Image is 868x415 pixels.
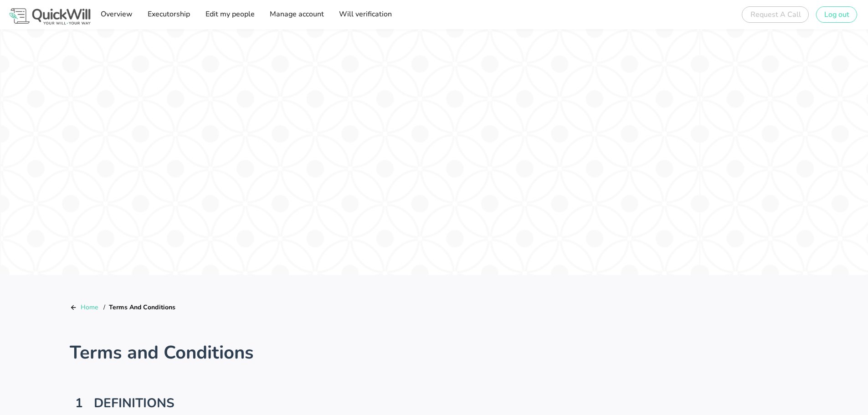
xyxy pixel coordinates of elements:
a: Overview [97,5,135,24]
span: Edit my people [205,9,254,19]
span: Will verification [339,9,392,19]
a: Manage account [267,5,327,24]
img: Logo [7,6,92,26]
span: / [103,303,105,312]
span: Executorship [147,9,190,19]
h1: Terms and Conditions [70,339,254,366]
a: Will verification [336,5,395,24]
span: Overview [100,9,132,19]
span: Log out [824,10,849,20]
a: Home [81,303,98,312]
a: Executorship [144,5,193,24]
a: Edit my people [202,5,257,24]
span: Terms And Conditions [109,303,175,312]
h2: 1 DEFINITIONS [75,394,793,413]
nav: breadcrumb [70,281,793,312]
button: Log out [816,6,857,23]
span: Manage account [269,9,324,19]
